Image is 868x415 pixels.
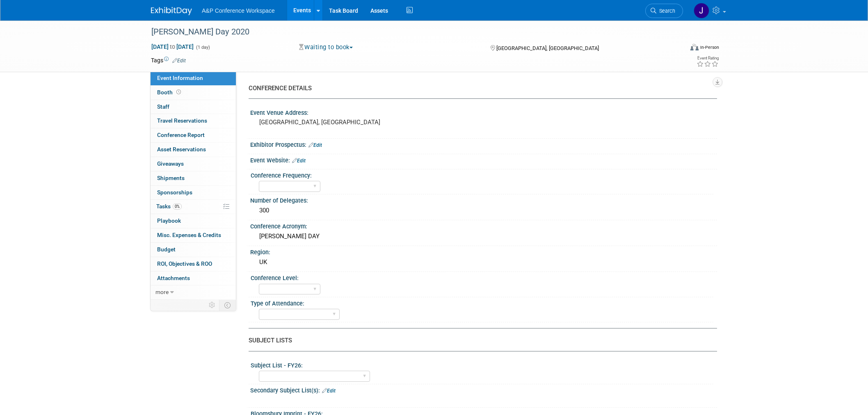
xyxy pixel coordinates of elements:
span: A&P Conference Workspace [202,7,275,14]
div: CONFERENCE DETAILS [249,84,711,93]
a: Shipments [151,171,236,185]
a: Budget [151,243,236,257]
span: Budget [157,246,176,253]
span: Misc. Expenses & Credits [157,232,221,238]
a: Playbook [151,214,236,228]
a: Asset Reservations [151,143,236,157]
span: Event Information [157,75,203,81]
div: 300 [256,204,711,217]
span: ROI, Objectives & ROO [157,260,212,267]
div: Event Website: [250,154,717,165]
a: Sponsorships [151,186,236,200]
td: Personalize Event Tab Strip [205,300,219,310]
a: Travel Reservations [151,114,236,128]
a: more [151,285,236,299]
a: Edit [172,58,186,64]
span: (1 day) [195,45,210,50]
div: Conference Level: [251,272,713,282]
img: Format-Inperson.png [690,44,699,50]
img: Jennifer Howell [694,3,709,18]
a: Edit [308,142,322,148]
div: Exhibitor Prospectus: [250,139,717,149]
span: Booth not reserved yet [175,89,183,95]
span: to [169,43,176,50]
div: Event Format [635,43,719,55]
a: Edit [322,388,336,394]
div: Conference Acronym: [250,220,717,230]
span: Booth [157,89,183,96]
span: Sponsorships [157,189,192,196]
a: Staff [151,100,236,114]
div: [PERSON_NAME] Day 2020 [148,25,671,39]
a: Conference Report [151,128,236,142]
a: Giveaways [151,157,236,171]
div: SUBJECT LISTS [249,336,711,345]
div: Secondary Subject List(s): [250,384,717,395]
a: Search [645,4,683,18]
div: Conference Frequency: [251,169,713,180]
button: Waiting to book [296,43,356,52]
span: 0% [173,203,182,210]
td: Tags [151,56,186,64]
div: Number of Delegates: [250,194,717,205]
span: more [155,289,169,295]
span: Giveaways [157,160,184,167]
span: [GEOGRAPHIC_DATA], [GEOGRAPHIC_DATA] [496,45,599,51]
a: ROI, Objectives & ROO [151,257,236,271]
div: Region: [250,246,717,256]
span: Travel Reservations [157,117,207,124]
a: Tasks0% [151,200,236,214]
a: Misc. Expenses & Credits [151,228,236,242]
a: Event Information [151,71,236,85]
div: Type of Attendance: [251,297,713,308]
pre: [GEOGRAPHIC_DATA], [GEOGRAPHIC_DATA] [259,119,436,126]
div: In-Person [700,44,719,50]
span: Conference Report [157,132,205,138]
img: ExhibitDay [151,7,192,15]
span: Tasks [156,203,182,210]
div: Event Venue Address: [250,107,717,117]
td: Toggle Event Tabs [219,300,236,310]
a: Booth [151,86,236,100]
span: Shipments [157,175,185,181]
span: Staff [157,103,169,110]
div: Subject List - FY26: [251,359,713,369]
a: Attachments [151,271,236,285]
div: Event Rating [697,56,719,60]
span: [DATE] [DATE] [151,43,194,50]
div: [PERSON_NAME] DAY [256,230,711,243]
span: Playbook [157,217,181,224]
span: Asset Reservations [157,146,206,153]
span: Attachments [157,275,190,281]
span: Search [656,8,675,14]
a: Edit [292,158,306,164]
div: UK [256,256,711,269]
